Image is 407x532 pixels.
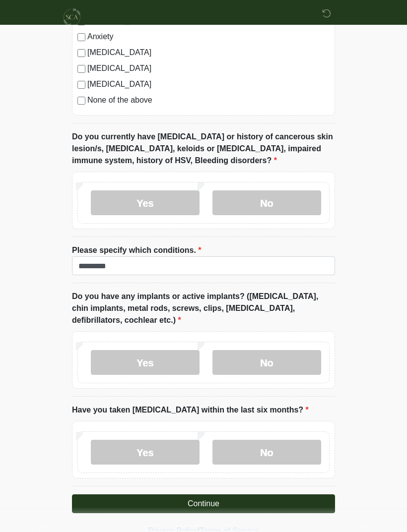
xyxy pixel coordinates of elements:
[72,404,309,416] label: Have you taken [MEDICAL_DATA] within the last six months?
[87,94,330,106] label: None of the above
[72,131,335,167] label: Do you currently have [MEDICAL_DATA] or history of cancerous skin lesion/s, [MEDICAL_DATA], keloi...
[87,62,330,74] label: [MEDICAL_DATA]
[212,190,321,215] label: No
[77,65,85,73] input: [MEDICAL_DATA]
[91,350,200,375] label: Yes
[77,33,85,41] input: Anxiety
[72,244,202,256] label: Please specify which conditions.
[87,31,330,43] label: Anxiety
[77,97,85,105] input: None of the above
[87,47,330,59] label: [MEDICAL_DATA]
[72,291,335,326] label: Do you have any implants or active implants? ([MEDICAL_DATA], chin implants, metal rods, screws, ...
[91,440,200,465] label: Yes
[72,494,335,513] button: Continue
[91,190,200,215] label: Yes
[212,440,321,465] label: No
[77,81,85,89] input: [MEDICAL_DATA]
[62,7,82,27] img: Skinchic Dallas Logo
[77,49,85,57] input: [MEDICAL_DATA]
[87,78,330,90] label: [MEDICAL_DATA]
[212,350,321,375] label: No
